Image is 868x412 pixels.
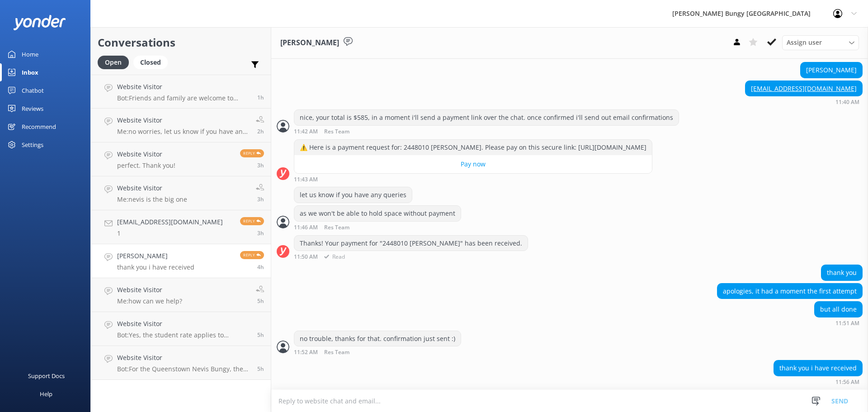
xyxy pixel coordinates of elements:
a: [EMAIL_ADDRESS][DOMAIN_NAME]1Reply3h [91,210,271,244]
div: Home [22,45,38,63]
h4: Website Visitor [117,353,250,363]
div: Reviews [22,99,43,118]
a: Website VisitorBot:For the Queenstown Nevis Bungy, the weight limit is a minimum of 45kg and a ma... [91,346,271,380]
span: Reply [240,217,264,225]
h4: Website Visitor [117,183,187,193]
div: Support Docs [28,367,65,385]
div: as we won't be able to hold space without payment [294,206,461,221]
span: 11:56am 12-Aug-2025 (UTC +12:00) Pacific/Auckland [257,263,264,271]
strong: 11:50 AM [294,254,318,260]
img: yonder-white-logo.png [14,15,66,30]
div: 11:51am 12-Aug-2025 (UTC +12:00) Pacific/Auckland [814,320,863,326]
div: thank you [821,265,862,280]
h4: [EMAIL_ADDRESS][DOMAIN_NAME] [117,217,223,227]
h3: [PERSON_NAME] [280,37,339,49]
div: but all done [815,302,862,317]
div: Thanks! Your payment for "2448010 [PERSON_NAME]" has been received. [294,236,528,251]
strong: 11:46 AM [294,225,318,231]
div: 11:56am 12-Aug-2025 (UTC +12:00) Pacific/Auckland [774,379,863,385]
div: Chatbot [22,81,44,99]
h4: [PERSON_NAME] [117,251,194,261]
a: Pay now [294,155,652,173]
div: Settings [22,136,43,154]
a: Website Visitorperfect. Thank you!Reply3h [91,142,271,176]
div: 11:50am 12-Aug-2025 (UTC +12:00) Pacific/Auckland [294,253,528,260]
div: 11:46am 12-Aug-2025 (UTC +12:00) Pacific/Auckland [294,224,461,231]
span: 02:21pm 12-Aug-2025 (UTC +12:00) Pacific/Auckland [257,128,264,135]
h4: Website Visitor [117,149,175,159]
p: Bot: For the Queenstown Nevis Bungy, the weight limit is a minimum of 45kg and a maximum of 127kg... [117,365,250,373]
div: 11:42am 12-Aug-2025 (UTC +12:00) Pacific/Auckland [294,128,679,135]
h2: Conversations [98,34,264,51]
p: Bot: Friends and family are welcome to watch! All our sites accommodate spectators. At [GEOGRAPHI... [117,94,250,102]
div: 11:52am 12-Aug-2025 (UTC +12:00) Pacific/Auckland [294,349,461,355]
span: Reply [240,149,264,157]
h4: Website Visitor [117,82,250,92]
a: Website VisitorBot:Yes, the student rate applies to university students studying at domestic NZ i... [91,312,271,346]
h4: Website Visitor [117,319,250,329]
strong: 11:56 AM [835,379,859,385]
span: Res Team [324,129,349,135]
p: thank you i have received [117,263,194,271]
div: nice, your total is $585, in a moment i'll send a payment link over the chat. once confirmed i'll... [294,110,679,125]
div: 11:40am 12-Aug-2025 (UTC +12:00) Pacific/Auckland [745,99,863,105]
span: 11:04am 12-Aug-2025 (UTC +12:00) Pacific/Auckland [257,365,264,373]
h4: Website Visitor [117,285,182,295]
a: [PERSON_NAME]thank you i have receivedReply4h [91,244,271,278]
div: Recommend [22,118,56,136]
p: Me: no worries, let us know if you have any questions [117,128,249,136]
span: 01:28pm 12-Aug-2025 (UTC +12:00) Pacific/Auckland [257,161,264,169]
p: perfect. Thank you! [117,161,175,170]
div: 11:43am 12-Aug-2025 (UTC +12:00) Pacific/Auckland [294,176,652,183]
span: 03:16pm 12-Aug-2025 (UTC +12:00) Pacific/Auckland [257,94,264,101]
div: apologies, it had a moment the first attempt [717,284,862,299]
div: no trouble, thanks for that. confirmation just sent :) [294,331,461,346]
p: Me: how can we help? [117,297,182,305]
p: Bot: Yes, the student rate applies to university students studying at domestic NZ institutions. Y... [117,331,250,339]
p: 1 [117,229,223,237]
strong: 11:42 AM [294,129,318,135]
span: Assign user [787,38,822,47]
span: 01:05pm 12-Aug-2025 (UTC +12:00) Pacific/Auckland [257,195,264,203]
div: Open [98,56,129,69]
a: Website VisitorMe:how can we help?5h [91,278,271,312]
span: Reply [240,251,264,259]
a: Website VisitorMe:no worries, let us know if you have any questions2h [91,109,271,142]
div: Inbox [22,63,38,81]
a: [EMAIL_ADDRESS][DOMAIN_NAME] [751,84,857,93]
strong: 11:51 AM [835,321,859,326]
span: Read [321,254,345,260]
strong: 11:40 AM [835,99,859,105]
div: ⚠️ Here is a payment request for: 2448010 [PERSON_NAME]. Please pay on this secure link: [URL][DO... [294,140,652,155]
span: 01:03pm 12-Aug-2025 (UTC +12:00) Pacific/Auckland [257,229,264,237]
strong: 11:52 AM [294,350,318,355]
div: thank you i have received [774,360,862,376]
span: Res Team [324,350,349,355]
div: let us know if you have any queries [294,187,412,203]
p: Me: nevis is the big one [117,195,187,204]
div: Closed [133,56,168,69]
div: Assign User [782,35,859,50]
a: Open [98,57,133,67]
a: Website VisitorBot:Friends and family are welcome to watch! All our sites accommodate spectators.... [91,75,271,109]
div: Help [40,385,52,403]
span: Res Team [324,225,349,231]
div: [PERSON_NAME] [801,62,862,78]
span: 11:17am 12-Aug-2025 (UTC +12:00) Pacific/Auckland [257,297,264,305]
a: Closed [133,57,172,67]
a: Website VisitorMe:nevis is the big one3h [91,176,271,210]
strong: 11:43 AM [294,177,318,183]
span: 11:16am 12-Aug-2025 (UTC +12:00) Pacific/Auckland [257,331,264,339]
h4: Website Visitor [117,115,249,125]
